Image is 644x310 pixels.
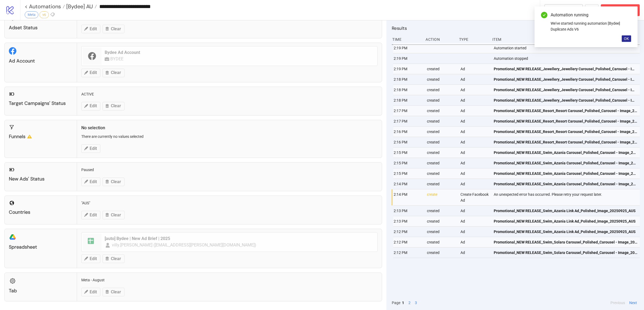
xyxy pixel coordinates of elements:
div: 2:13 PM [393,206,423,216]
div: 2:15 PM [393,158,423,168]
div: Automation running [551,12,631,18]
button: 2 [407,300,412,306]
div: Ad [460,206,489,216]
span: Page [392,300,400,306]
div: We've started running automation [Bydee] Duplicate Ads V6 [551,20,631,32]
div: created [426,237,456,247]
div: Meta [25,11,38,18]
a: [Bydee] AU [65,4,97,9]
div: 2:18 PM [393,74,423,84]
div: created [426,179,456,189]
span: Promotional_NEW RELEASE_Swim_Azania Carousel_Polished_Carousel - Image_20250925_AUS [494,150,637,156]
div: Ad [460,127,489,137]
a: Promotional_NEW RELEASE_Jewellery_Jewellery Carousel_Polished_Carousel - Image_20250925_AUS [494,74,637,84]
div: created [426,74,456,84]
span: Promotional_NEW RELEASE_Jewellery_Jewellery Carousel_Polished_Carousel - Image_20250925_AUS [494,66,637,72]
div: Ad [460,85,489,95]
div: created [426,158,456,168]
a: Promotional_NEW RELEASE_Swim_Azania Carousel_Polished_Carousel - Image_20250925_AUS [494,179,637,189]
a: Promotional_NEW RELEASE_Swim_Azania Link Ad_Polished_Image_20250925_AUS [494,206,637,216]
div: Action [425,34,455,45]
span: Promotional_NEW RELEASE_Swim_Azania Link Ad_Polished_Image_20250925_AUS [494,218,636,224]
div: Ad [460,116,489,126]
div: 2:17 PM [393,106,423,116]
a: Promotional_NEW RELEASE_Resort_Resort Carousel_Polished_Carousel - Image_20250925_AUS [494,106,637,116]
span: Promotional_NEW RELEASE_Jewellery_Jewellery Carousel_Polished_Carousel - Image_20250925_AUS [494,87,637,93]
div: Ad [460,137,489,147]
div: 2:18 PM [393,95,423,105]
div: v6 [39,11,49,18]
div: Ad [460,147,489,158]
a: Promotional_NEW RELEASE_Jewellery_Jewellery Carousel_Polished_Carousel - Image_20250925_AUS [494,85,637,95]
div: 2:12 PM [393,237,423,247]
span: Promotional_NEW RELEASE_Swim_Azania Carousel_Polished_Carousel - Image_20250925_AUS [494,171,637,176]
div: created [426,137,456,147]
span: Promotional_NEW RELEASE_Resort_Resort Carousel_Polished_Carousel - Image_20250925_AUS [494,108,637,114]
span: Promotional_NEW RELEASE_Resort_Resort Carousel_Polished_Carousel - Image_20250925_AUS [494,129,637,135]
button: ... [585,4,599,16]
div: created [426,95,456,105]
div: create [426,189,456,205]
div: 2:13 PM [393,216,423,226]
a: Promotional_NEW RELEASE_Swim_Azania Carousel_Polished_Carousel - Image_20250925_AUS [494,147,637,158]
div: 2:12 PM [393,248,423,258]
span: Promotional_NEW RELEASE_Resort_Resort Carousel_Polished_Carousel - Image_20250925_AUS [494,118,637,124]
div: Ad [460,95,489,105]
div: Ad [460,158,489,168]
div: Ad [460,168,489,179]
div: Time [392,34,421,45]
div: 2:15 PM [393,168,423,179]
a: Promotional_NEW RELEASE_Swim_Azania Link Ad_Polished_Image_20250925_AUS [494,227,637,237]
div: Ad [460,64,489,74]
a: Promotional_NEW RELEASE_Jewellery_Jewellery Carousel_Polished_Carousel - Image_20250925_AUS [494,95,637,105]
span: [Bydee] AU [65,3,93,10]
button: Next [628,300,639,306]
span: Promotional_NEW RELEASE_Resort_Resort Carousel_Polished_Carousel - Image_20250925_AUS [494,139,637,145]
span: Promotional_NEW RELEASE_Jewellery_Jewellery Carousel_Polished_Carousel - Image_20250925_AUS [494,97,637,103]
div: 2:14 PM [393,189,423,205]
div: Ad [460,106,489,116]
div: created [426,116,456,126]
div: Ad [460,216,489,226]
span: Promotional_NEW RELEASE_Swim_Azania Link Ad_Polished_Image_20250925_AUS [494,208,636,214]
div: created [426,85,456,95]
div: created [426,168,456,179]
div: Ad [460,237,489,247]
a: Promotional_NEW RELEASE_Resort_Resort Carousel_Polished_Carousel - Image_20250925_AUS [494,127,637,137]
div: Ad [460,227,489,237]
div: created [426,206,456,216]
span: Promotional_NEW RELEASE_Swim_Azania Link Ad_Polished_Image_20250925_AUS [494,229,636,235]
div: 2:15 PM [393,147,423,158]
a: Promotional_NEW RELEASE_Swim_Azania Link Ad_Polished_Image_20250925_AUS [494,216,637,226]
div: created [426,127,456,137]
a: Promotional_NEW RELEASE_Swim_Azania Carousel_Polished_Carousel - Image_20250925_AUS [494,168,637,179]
div: 2:16 PM [393,127,423,137]
button: 1 [400,300,406,306]
a: Promotional_NEW RELEASE_Resort_Resort Carousel_Polished_Carousel - Image_20250925_AUS [494,137,637,147]
a: Promotional_NEW RELEASE_Jewellery_Jewellery Carousel_Polished_Carousel - Image_20250925_AUS [494,64,637,74]
span: Promotional_NEW RELEASE_Swim_Azania Carousel_Polished_Carousel - Image_20250925_AUS [494,181,637,187]
div: Automation stopped [493,53,641,64]
div: 2:12 PM [393,227,423,237]
div: created [426,147,456,158]
div: Ad [460,74,489,84]
a: Promotional_NEW RELEASE_Swim_Solara Carousel_Polished_Carousel - Image_20250925_AUS [494,248,637,258]
a: < Automations [25,4,65,9]
div: Type [459,34,488,45]
h2: Results [392,25,640,32]
div: An unexpected error has occurred. Please retry your request later. [493,189,641,205]
div: created [426,64,456,74]
button: 3 [413,300,419,306]
span: OK [624,36,629,41]
div: Ad [460,179,489,189]
div: 2:19 PM [393,64,423,74]
button: Abort Run [601,4,640,16]
button: OK [622,35,631,42]
a: Promotional_NEW RELEASE_Swim_Azania Carousel_Polished_Carousel - Image_20250925_AUS [494,158,637,168]
div: Create Facebook Ad [460,189,489,205]
div: Ad [460,248,489,258]
button: Previous [609,300,627,306]
div: created [426,216,456,226]
div: created [426,106,456,116]
span: Promotional_NEW RELEASE_Jewellery_Jewellery Carousel_Polished_Carousel - Image_20250925_AUS [494,76,637,82]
